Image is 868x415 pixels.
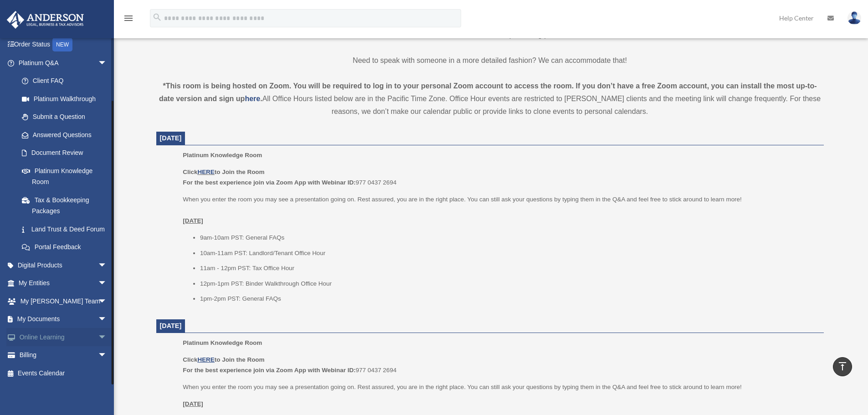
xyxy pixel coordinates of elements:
[847,11,861,25] img: User Pic
[837,361,848,372] i: vertical_align_top
[245,95,260,102] a: here
[152,12,162,22] i: search
[183,367,355,374] b: For the best experience join via Zoom App with Webinar ID:
[833,357,852,376] a: vertical_align_top
[6,292,121,310] a: My [PERSON_NAME] Teamarrow_drop_down
[183,152,262,159] span: Platinum Knowledge Room
[183,167,817,188] p: 977 0437 2694
[98,54,116,72] span: arrow_drop_down
[98,346,116,365] span: arrow_drop_down
[200,248,817,259] li: 10am-11am PST: Landlord/Tenant Office Hour
[98,328,116,347] span: arrow_drop_down
[6,36,121,54] a: Order StatusNEW
[183,356,264,363] b: Click to Join the Room
[123,13,134,24] i: menu
[183,169,264,175] b: Click to Join the Room
[183,179,355,186] b: For the best experience join via Zoom App with Webinar ID:
[13,220,121,238] a: Land Trust & Deed Forum
[98,256,116,275] span: arrow_drop_down
[183,382,817,393] p: When you enter the room you may see a presentation going on. Rest assured, you are in the right p...
[13,191,121,220] a: Tax & Bookkeeping Packages
[6,346,121,364] a: Billingarrow_drop_down
[13,126,121,144] a: Answered Questions
[6,364,121,382] a: Events Calendar
[98,310,116,329] span: arrow_drop_down
[183,339,262,346] span: Platinum Knowledge Room
[200,278,817,289] li: 12pm-1pm PST: Binder Walkthrough Office Hour
[13,144,121,162] a: Document Review
[6,310,121,328] a: My Documentsarrow_drop_down
[13,108,121,126] a: Submit a Question
[200,263,817,274] li: 11am - 12pm PST: Tax Office Hour
[6,256,121,274] a: Digital Productsarrow_drop_down
[13,238,121,256] a: Portal Feedback
[13,72,121,90] a: Client FAQ
[98,274,116,293] span: arrow_drop_down
[13,162,116,191] a: Platinum Knowledge Room
[200,293,817,304] li: 1pm-2pm PST: General FAQs
[6,274,121,292] a: My Entitiesarrow_drop_down
[197,169,214,175] a: HERE
[4,11,87,29] img: Anderson Advisors Platinum Portal
[6,328,121,346] a: Online Learningarrow_drop_down
[200,232,817,243] li: 9am-10am PST: General FAQs
[160,134,182,142] span: [DATE]
[197,356,214,363] a: HERE
[183,400,203,407] u: [DATE]
[260,95,262,102] strong: .
[52,38,72,51] div: NEW
[183,354,817,376] p: 977 0437 2694
[156,54,824,67] p: Need to speak with someone in a more detailed fashion? We can accommodate that!
[183,194,817,226] p: When you enter the room you may see a presentation going on. Rest assured, you are in the right p...
[160,322,182,329] span: [DATE]
[123,16,134,24] a: menu
[98,292,116,311] span: arrow_drop_down
[183,217,203,224] u: [DATE]
[13,90,121,108] a: Platinum Walkthrough
[156,80,824,118] div: All Office Hours listed below are in the Pacific Time Zone. Office Hour events are restricted to ...
[159,82,817,102] strong: *This room is being hosted on Zoom. You will be required to log in to your personal Zoom account ...
[6,54,121,72] a: Platinum Q&Aarrow_drop_down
